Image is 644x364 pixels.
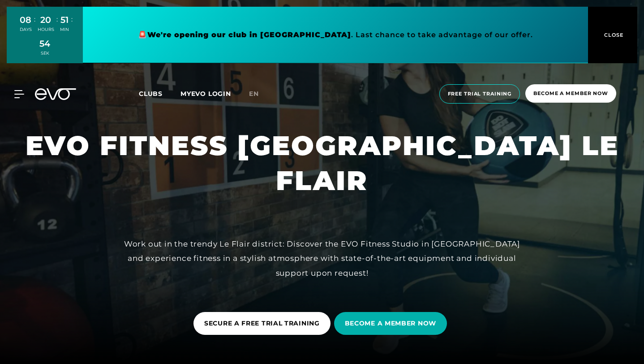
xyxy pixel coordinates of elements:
font: 51 [60,14,69,25]
font: : [71,15,73,23]
font: : [34,15,35,23]
a: Free trial training [437,84,523,104]
font: Clubs [139,90,163,98]
font: Work out in the trendy Le Flair district: Discover the EVO Fitness Studio in [GEOGRAPHIC_DATA] an... [124,239,520,277]
font: MIN [60,27,69,32]
font: 20 [40,14,51,25]
a: Clubs [139,89,180,98]
font: en [249,90,259,98]
a: MYEVO LOGIN [180,90,231,98]
font: SEK [41,51,49,56]
font: : [56,15,58,23]
font: SECURE A FREE TRIAL TRAINING [204,319,320,327]
font: EVO FITNESS [GEOGRAPHIC_DATA] LE FLAIR [26,129,628,197]
a: SECURE A FREE TRIAL TRAINING [193,305,334,342]
a: en [249,89,270,99]
a: Become a member now [523,84,619,104]
font: Free trial training [448,91,512,97]
font: Become a member now [533,90,608,96]
font: 54 [39,38,50,49]
font: BECOME A MEMBER NOW [345,319,436,327]
font: 08 [20,14,31,25]
a: BECOME A MEMBER NOW [334,305,451,342]
button: CLOSE [588,7,637,63]
font: CLOSE [604,32,624,38]
font: DAYS [20,27,32,32]
font: HOURS [38,27,54,32]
